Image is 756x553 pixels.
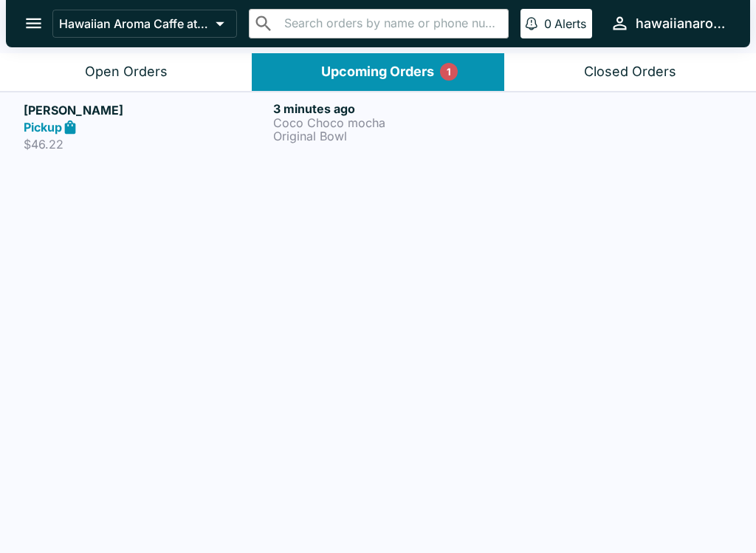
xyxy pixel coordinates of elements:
[544,16,551,31] p: 0
[24,101,267,119] h5: [PERSON_NAME]
[273,129,517,143] p: Original Bowl
[85,64,168,81] div: Open Orders
[604,7,732,39] button: hawaiianaromacaffeilikai
[554,16,586,31] p: Alerts
[636,15,726,33] div: hawaiianaromacaffeilikai
[321,64,434,81] div: Upcoming Orders
[447,64,451,79] p: 1
[273,101,517,116] h6: 3 minutes ago
[59,16,210,31] p: Hawaiian Aroma Caffe at The [GEOGRAPHIC_DATA]
[52,10,237,38] button: Hawaiian Aroma Caffe at The [GEOGRAPHIC_DATA]
[24,120,62,135] strong: Pickup
[584,64,676,81] div: Closed Orders
[24,137,267,152] p: $46.22
[15,4,52,42] button: open drawer
[273,116,517,129] p: Coco Choco mocha
[280,13,502,34] input: Search orders by name or phone number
